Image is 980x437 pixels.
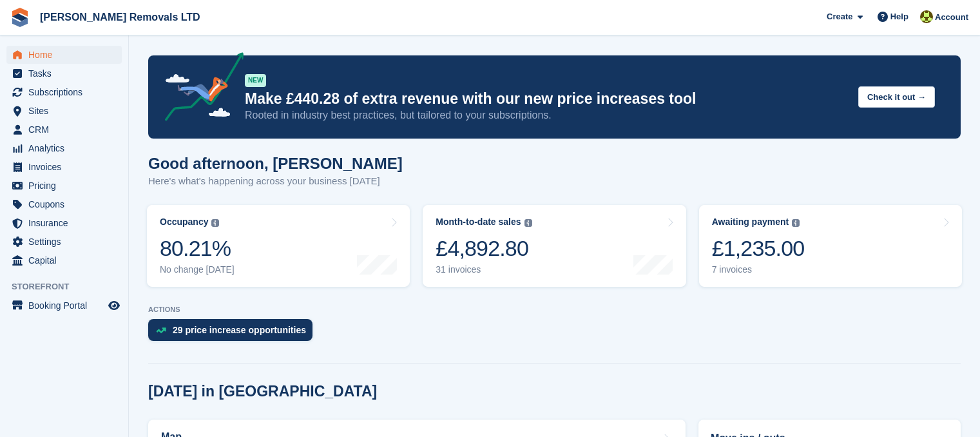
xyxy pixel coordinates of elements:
[156,327,166,333] img: price_increase_opportunities-93ffe204e8149a01c8c9dc8f82e8f89637d9d84a8eef4429ea346261dce0b2c0.svg
[10,8,30,27] img: stora-icon-8386f47178a22dfd0bd8f6a31ec36ba5ce8667c1dd55bd0f319d3a0aa187defe.svg
[12,280,128,293] span: Storefront
[148,383,377,400] h2: [DATE] in [GEOGRAPHIC_DATA]
[28,46,106,64] span: Home
[28,214,106,232] span: Insurance
[154,52,244,126] img: price-adjustments-announcement-icon-8257ccfd72463d97f412b2fc003d46551f7dbcb40ab6d574587a9cd5c0d94...
[6,46,122,64] a: menu
[6,233,122,251] a: menu
[792,219,800,227] img: icon-info-grey-7440780725fd019a000dd9b08b2336e03edf1995a4989e88bcd33f0948082b44.svg
[173,325,306,335] div: 29 price increase opportunities
[28,102,106,120] span: Sites
[436,235,532,262] div: £4,892.80
[524,219,532,227] img: icon-info-grey-7440780725fd019a000dd9b08b2336e03edf1995a4989e88bcd33f0948082b44.svg
[245,90,848,108] p: Make £440.28 of extra revenue with our new price increases tool
[28,296,106,315] span: Booking Portal
[6,296,122,315] a: menu
[712,217,789,228] div: Awaiting payment
[147,205,410,287] a: Occupancy 80.21% No change [DATE]
[6,214,122,232] a: menu
[6,158,122,176] a: menu
[6,177,122,195] a: menu
[160,217,208,228] div: Occupancy
[106,298,122,313] a: Preview store
[160,264,235,275] div: No change [DATE]
[211,219,219,227] img: icon-info-grey-7440780725fd019a000dd9b08b2336e03edf1995a4989e88bcd33f0948082b44.svg
[6,195,122,213] a: menu
[890,10,908,23] span: Help
[148,174,403,189] p: Here's what's happening across your business [DATE]
[6,102,122,120] a: menu
[827,10,852,23] span: Create
[148,155,403,172] h1: Good afternoon, [PERSON_NAME]
[6,251,122,269] a: menu
[148,306,961,314] p: ACTIONS
[28,158,106,176] span: Invoices
[436,264,532,275] div: 31 invoices
[920,10,933,23] img: Sean Glenn
[28,83,106,101] span: Subscriptions
[423,205,686,287] a: Month-to-date sales £4,892.80 31 invoices
[28,233,106,251] span: Settings
[712,235,805,262] div: £1,235.00
[148,319,319,347] a: 29 price increase opportunities
[28,195,106,213] span: Coupons
[6,139,122,157] a: menu
[699,205,962,287] a: Awaiting payment £1,235.00 7 invoices
[935,11,968,24] span: Account
[858,86,935,108] button: Check it out →
[28,64,106,83] span: Tasks
[28,121,106,139] span: CRM
[28,177,106,195] span: Pricing
[28,139,106,157] span: Analytics
[35,6,206,28] a: [PERSON_NAME] Removals LTD
[160,235,235,262] div: 80.21%
[6,121,122,139] a: menu
[28,251,106,269] span: Capital
[6,83,122,101] a: menu
[436,217,521,228] div: Month-to-date sales
[6,64,122,83] a: menu
[245,74,266,87] div: NEW
[245,108,848,122] p: Rooted in industry best practices, but tailored to your subscriptions.
[712,264,805,275] div: 7 invoices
